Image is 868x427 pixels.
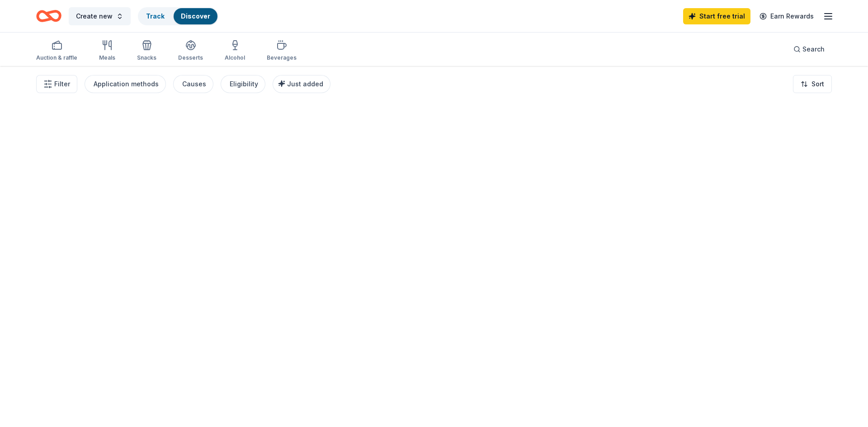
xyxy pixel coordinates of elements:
a: Earn Rewards [754,8,819,24]
div: Desserts [178,54,203,61]
span: Search [802,44,825,55]
div: Beverages [267,54,297,61]
button: Create new [69,7,131,25]
a: Start free trial [683,8,750,24]
span: Filter [54,79,70,89]
div: Application methods [94,79,159,89]
span: Create new [76,11,113,22]
a: Home [36,5,61,27]
button: Search [786,40,832,58]
button: Eligibility [221,75,265,93]
button: Causes [173,75,213,93]
div: Alcohol [225,54,245,61]
button: Alcohol [225,36,245,66]
button: Application methods [85,75,166,93]
button: Just added [273,75,330,93]
button: Filter [36,75,77,93]
button: Beverages [267,36,297,66]
button: TrackDiscover [138,7,218,25]
div: Causes [182,79,206,89]
button: Snacks [137,36,156,66]
button: Auction & raffle [36,36,77,66]
div: Snacks [137,54,156,61]
a: Track [146,12,165,20]
span: Sort [811,79,824,89]
div: Auction & raffle [36,54,77,61]
div: Meals [99,54,115,61]
button: Sort [793,75,832,93]
span: Just added [287,80,323,88]
div: Eligibility [230,79,258,89]
button: Meals [99,36,115,66]
a: Discover [181,12,210,20]
button: Desserts [178,36,203,66]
